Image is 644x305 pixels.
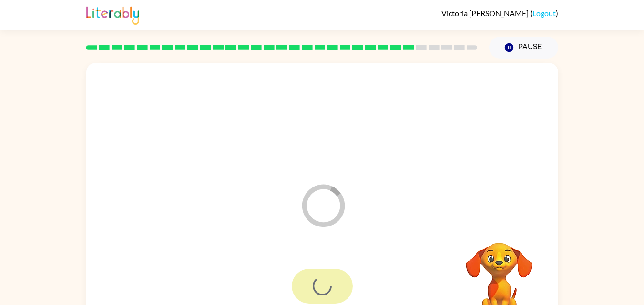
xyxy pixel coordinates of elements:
button: Pause [489,37,558,59]
div: ( ) [441,9,558,18]
a: Logout [532,9,556,18]
span: Victoria [PERSON_NAME] [441,9,530,18]
img: Literably [86,4,139,25]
